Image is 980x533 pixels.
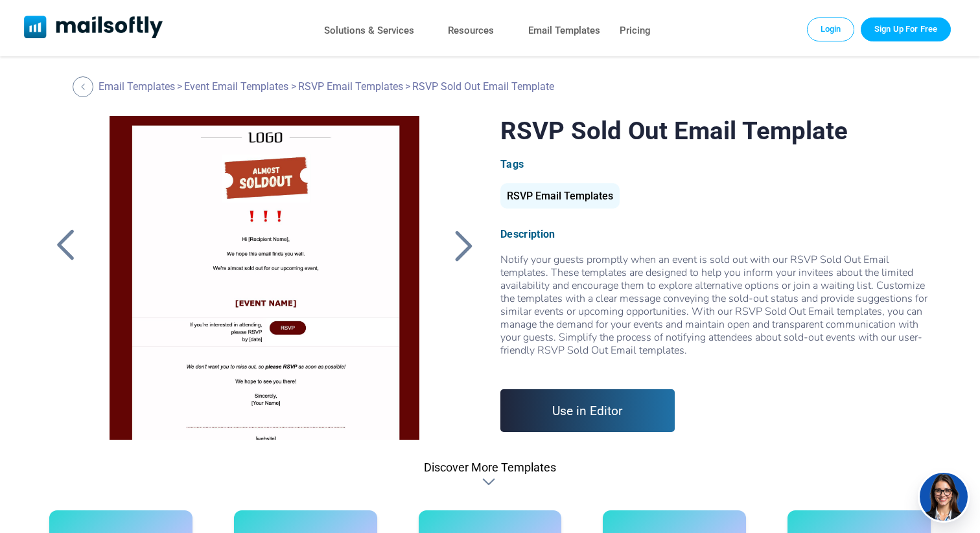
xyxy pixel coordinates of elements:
div: Discover More Templates [482,475,498,488]
a: Trial [861,17,951,41]
a: Back [73,76,97,97]
a: Mailsoftly [24,16,163,41]
a: Login [807,17,855,41]
a: RSVP Sold Out Email Template [92,116,437,440]
a: Back [447,229,480,262]
div: Notify your guests promptly when an event is sold out with our RSVP Sold Out Email templates. The... [500,253,931,370]
div: RSVP Email Templates [500,183,620,209]
h1: RSVP Sold Out Email Template [500,116,931,145]
a: Event Email Templates [184,80,288,93]
a: Email Templates [528,21,600,40]
a: RSVP Email Templates [298,80,403,93]
a: Back [49,229,82,262]
a: Resources [448,21,494,40]
div: Tags [500,158,931,170]
div: Discover More Templates [424,460,556,474]
a: Use in Editor [500,389,675,432]
div: Description [500,228,931,240]
a: RSVP Email Templates [500,195,620,201]
a: Pricing [620,21,651,40]
a: Email Templates [99,80,175,93]
a: Solutions & Services [324,21,414,40]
